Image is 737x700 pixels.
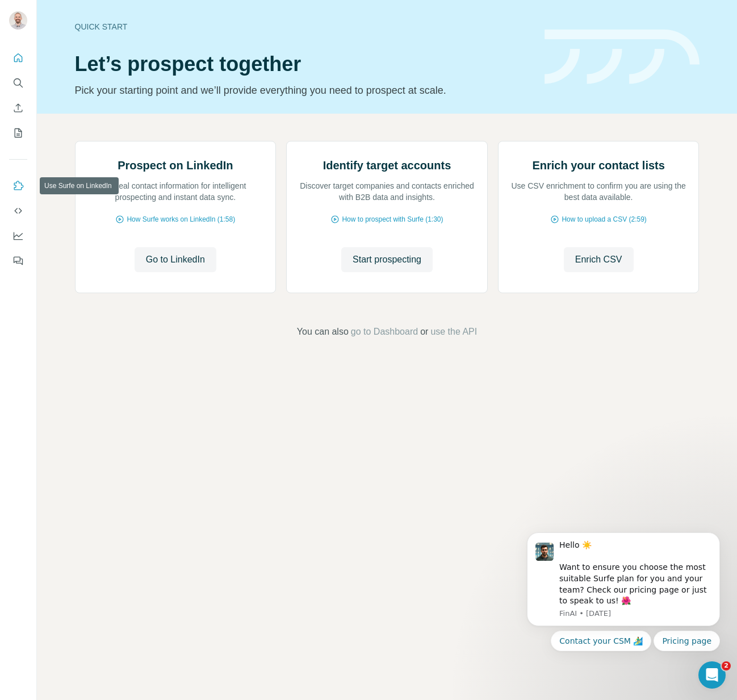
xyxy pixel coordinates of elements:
h2: Prospect on LinkedIn [118,157,233,173]
p: Use CSV enrichment to confirm you are using the best data available. [510,180,688,203]
button: Start prospecting [341,247,433,272]
span: Start prospecting [353,253,421,266]
button: Enrich CSV [9,98,27,118]
span: or [420,325,428,339]
button: go to Dashboard [351,325,418,339]
h1: Let’s prospect together [75,53,531,76]
h2: Enrich your contact lists [532,157,664,173]
span: 2 [722,661,731,670]
button: use the API [430,325,477,339]
iframe: Intercom notifications message [510,495,737,669]
img: Avatar [9,11,27,30]
button: Dashboard [9,226,27,246]
iframe: Intercom live chat [698,661,726,689]
button: Search [9,73,27,93]
div: Quick start [75,21,531,32]
span: You can also [297,325,349,339]
span: How to prospect with Surfe (1:30) [342,214,443,224]
button: Use Surfe API [9,201,27,221]
button: Feedback [9,251,27,271]
h2: Identify target accounts [323,157,451,173]
img: banner [545,30,700,85]
button: Quick start [9,48,27,68]
button: My lists [9,123,27,143]
span: Go to LinkedIn [146,253,205,266]
button: Enrich CSV [564,247,634,272]
p: Discover target companies and contacts enriched with B2B data and insights. [298,180,476,203]
button: Go to LinkedIn [135,247,216,272]
span: Enrich CSV [575,253,622,266]
button: Use Surfe on LinkedIn [9,176,27,196]
span: How Surfe works on LinkedIn (1:58) [127,214,235,224]
span: How to upload a CSV (2:59) [562,214,646,224]
p: Reveal contact information for intelligent prospecting and instant data sync. [87,180,265,203]
p: Pick your starting point and we’ll provide everything you need to prospect at scale. [75,82,531,98]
